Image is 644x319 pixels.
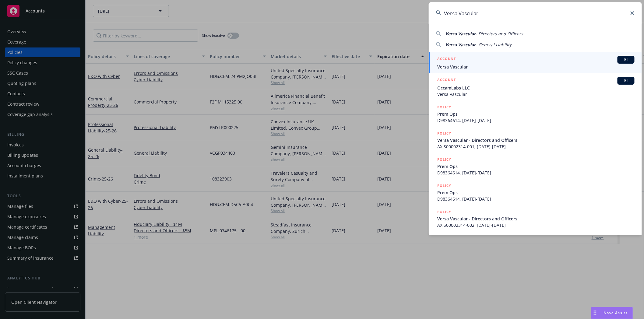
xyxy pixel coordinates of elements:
[429,179,642,205] a: POLICYPrem OpsD98364614, [DATE]-[DATE]
[437,117,635,124] span: D98364614, [DATE]-[DATE]
[591,307,599,319] div: Drag to move
[437,130,451,136] h5: POLICY
[429,127,642,153] a: POLICYVersa Vascular - Directors and OfficersAXIS00002314-001, [DATE]-[DATE]
[620,78,632,83] span: BI
[476,42,512,47] span: - General Liability
[437,196,635,202] span: D98364614, [DATE]-[DATE]
[437,111,635,117] span: Prem Ops
[620,57,632,62] span: BI
[429,101,642,127] a: POLICYPrem OpsD98364614, [DATE]-[DATE]
[437,183,451,189] h5: POLICY
[437,85,635,91] span: OccamLabs LLC
[604,310,628,315] span: Nova Assist
[437,56,456,63] h5: ACCOUNT
[445,42,476,47] span: Versa Vascular
[476,31,523,37] span: - Directors and Officers
[437,104,451,110] h5: POLICY
[445,31,476,37] span: Versa Vascular
[437,137,635,143] span: Versa Vascular - Directors and Officers
[437,163,635,170] span: Prem Ops
[437,77,456,84] h5: ACCOUNT
[437,189,635,196] span: Prem Ops
[437,143,635,150] span: AXIS00002314-001, [DATE]-[DATE]
[429,73,642,101] a: ACCOUNTBIOccamLabs LLCVersa Vascular
[437,156,451,163] h5: POLICY
[429,153,642,179] a: POLICYPrem OpsD98364614, [DATE]-[DATE]
[429,52,642,73] a: ACCOUNTBIVersa Vascular
[429,205,642,232] a: POLICYVersa Vascular - Directors and OfficersAXIS00002314-002, [DATE]-[DATE]
[437,170,635,176] span: D98364614, [DATE]-[DATE]
[429,2,642,24] input: Search...
[437,91,635,97] span: Versa Vascular
[437,222,635,228] span: AXIS00002314-002, [DATE]-[DATE]
[437,64,635,70] span: Versa Vascular
[437,209,451,215] h5: POLICY
[591,307,633,319] button: Nova Assist
[437,216,635,222] span: Versa Vascular - Directors and Officers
